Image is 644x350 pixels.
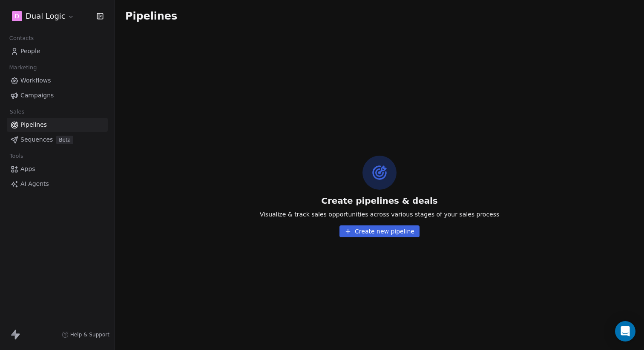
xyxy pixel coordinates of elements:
[7,118,108,132] a: Pipelines
[339,225,420,237] button: Create new pipeline
[20,47,40,56] span: People
[10,9,76,23] button: DDual Logic
[6,105,28,118] span: Sales
[6,61,40,74] span: Marketing
[20,76,51,85] span: Workflows
[20,165,35,174] span: Apps
[20,120,47,129] span: Pipelines
[6,32,37,45] span: Contacts
[125,10,177,22] span: Pipelines
[6,150,27,162] span: Tools
[26,11,66,22] span: Dual Logic
[7,74,108,88] a: Workflows
[20,179,49,188] span: AI Agents
[70,331,109,338] span: Help & Support
[7,88,108,102] a: Campaigns
[15,12,20,20] span: D
[62,331,109,338] a: Help & Support
[7,44,108,58] a: People
[7,133,108,147] a: SequencesBeta
[20,135,53,144] span: Sequences
[20,91,54,100] span: Campaigns
[321,195,437,207] span: Create pipelines & deals
[7,177,108,191] a: AI Agents
[615,321,635,341] div: Open Intercom Messenger
[56,136,73,144] span: Beta
[7,162,108,176] a: Apps
[260,210,500,219] span: Visualize & track sales opportunities across various stages of your sales process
